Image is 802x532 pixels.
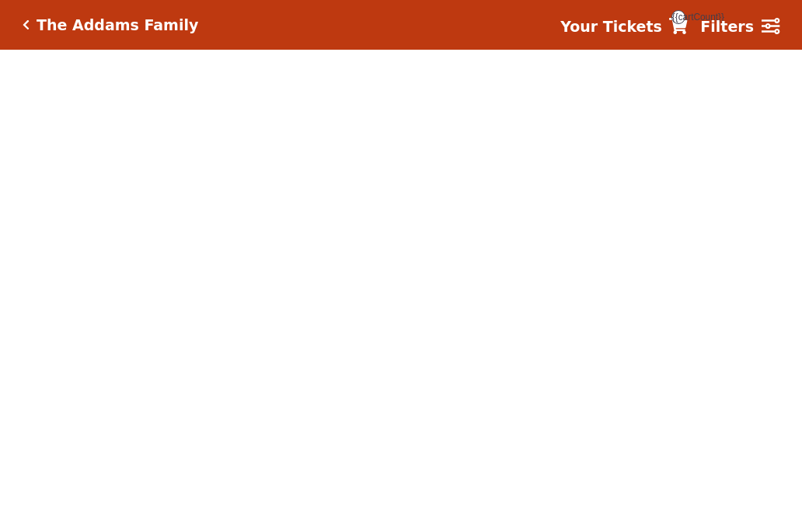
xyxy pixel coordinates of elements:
a: Filters [700,16,779,38]
a: Click here to go back to filters [23,19,30,30]
span: {{cartCount}} [671,10,685,24]
h5: The Addams Family [37,16,198,34]
strong: Your Tickets [560,18,662,35]
strong: Filters [700,18,754,35]
a: Your Tickets {{cartCount}} [560,16,688,38]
